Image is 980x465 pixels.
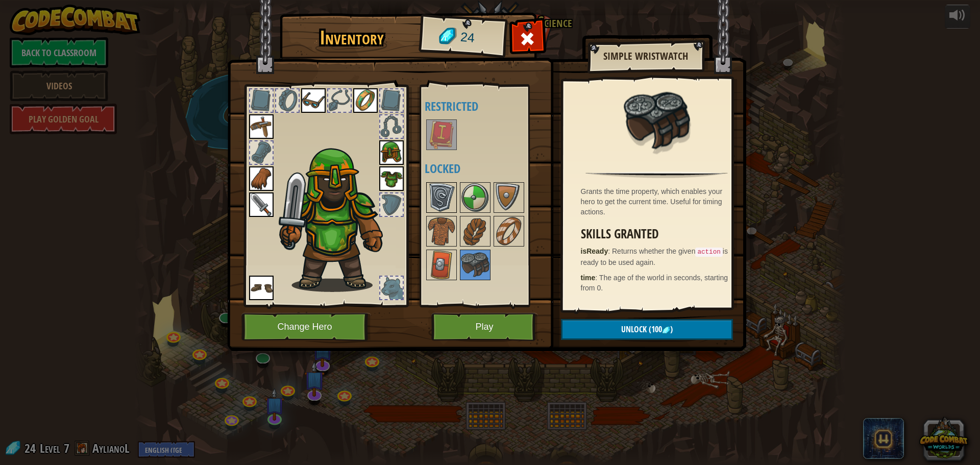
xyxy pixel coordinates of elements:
img: portrait.png [249,166,274,191]
img: portrait.png [249,114,274,139]
img: portrait.png [379,140,404,165]
h4: Restricted [425,100,545,113]
div: Grants the time property, which enables your hero to get the current time. Useful for timing acti... [581,186,738,217]
code: action [695,248,722,257]
img: portrait.png [379,166,404,191]
span: The age of the world in seconds, starting from 0. [581,274,728,292]
img: portrait.png [427,120,456,149]
button: Change Hero [241,313,371,341]
img: portrait.png [461,217,489,246]
span: : [608,247,612,255]
img: portrait.png [495,217,523,246]
strong: time [581,274,596,282]
span: : [595,274,599,282]
img: gem.png [662,326,670,334]
img: portrait.png [301,88,326,113]
img: portrait.png [495,183,523,212]
img: male.png [275,143,400,292]
h4: Locked [425,162,545,175]
span: Returns whether the given is ready to be used again. [581,247,728,266]
h3: Skills Granted [581,227,738,241]
img: portrait.png [353,88,378,113]
img: Gordon-Head.png [275,142,401,292]
img: portrait.png [461,251,489,279]
img: portrait.png [249,192,274,217]
span: ) [670,324,673,335]
img: portrait.png [427,251,456,279]
button: Play [431,313,538,341]
img: hr.png [585,172,727,178]
img: portrait.png [461,183,489,212]
h2: Simple Wristwatch [598,51,694,62]
img: portrait.png [427,183,456,212]
strong: isReady [581,247,608,255]
img: portrait.png [249,276,274,300]
button: Unlock(100) [561,319,733,340]
img: portrait.png [427,217,456,246]
span: 24 [459,28,475,47]
h1: Inventory [287,27,417,48]
span: Unlock [621,324,647,335]
span: (100 [647,324,662,335]
img: portrait.png [624,88,690,154]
